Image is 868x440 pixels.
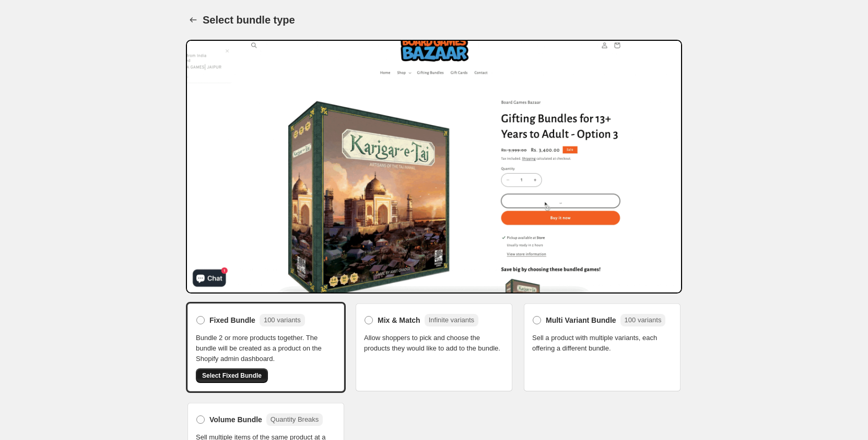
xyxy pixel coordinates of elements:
[378,315,420,325] span: Mix & Match
[364,333,504,354] span: Allow shoppers to pick and choose the products they would like to add to the bundle.
[186,40,682,294] img: Bundle Preview
[209,414,262,425] span: Volume Bundle
[625,316,662,324] span: 100 variants
[429,316,474,324] span: Infinite variants
[209,315,255,325] span: Fixed Bundle
[186,13,201,27] button: Back
[546,315,616,325] span: Multi Variant Bundle
[196,333,336,364] span: Bundle 2 or more products together. The bundle will be created as a product on the Shopify admin ...
[196,368,268,383] button: Select Fixed Bundle
[264,316,301,324] span: 100 variants
[203,14,295,26] h1: Select bundle type
[532,333,672,354] span: Sell a product with multiple variants, each offering a different bundle.
[271,415,319,423] span: Quantity Breaks
[202,371,262,380] span: Select Fixed Bundle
